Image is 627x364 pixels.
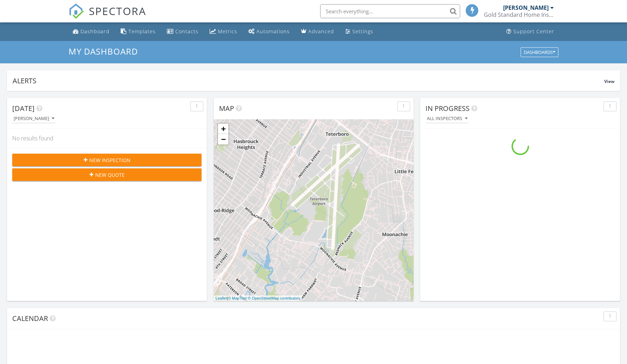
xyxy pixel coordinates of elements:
[89,3,146,18] span: SPECTORA
[308,28,334,35] div: Advanced
[70,25,112,38] a: Dashboard
[12,104,35,113] span: [DATE]
[484,11,554,18] div: Gold Standard Home Inspection
[95,171,125,178] span: New Quote
[80,28,110,35] div: Dashboard
[427,116,467,121] div: All Inspectors
[503,4,549,11] div: [PERSON_NAME]
[513,28,554,35] div: Support Center
[352,28,373,35] div: Settings
[524,50,555,55] div: Dashboards
[69,45,138,57] span: My Dashboard
[12,168,202,181] button: New Quote
[218,124,228,134] a: Zoom in
[298,25,337,38] a: Advanced
[175,28,198,35] div: Contacts
[7,129,207,148] div: No results found
[604,78,614,84] span: View
[12,154,202,166] button: New Inspection
[218,134,228,145] a: Zoom out
[89,156,131,164] span: New Inspection
[256,28,290,35] div: Automations
[425,104,470,113] span: In Progress
[425,114,469,124] button: All Inspectors
[521,47,558,57] button: Dashboards
[69,9,146,24] a: SPECTORA
[118,25,158,38] a: Templates
[14,116,54,121] div: [PERSON_NAME]
[246,25,293,38] a: Automations (Basic)
[248,296,300,300] a: © OpenStreetMap contributors
[219,104,234,113] span: Map
[13,76,604,85] div: Alerts
[503,25,557,38] a: Support Center
[12,314,48,323] span: Calendar
[69,3,84,19] img: The Best Home Inspection Software - Spectora
[128,28,156,35] div: Templates
[164,25,201,38] a: Contacts
[228,296,247,300] a: © MapTiler
[207,25,240,38] a: Metrics
[216,296,227,300] a: Leaflet
[218,28,237,35] div: Metrics
[214,295,302,301] div: |
[12,114,56,124] button: [PERSON_NAME]
[320,4,460,18] input: Search everything...
[343,25,376,38] a: Settings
